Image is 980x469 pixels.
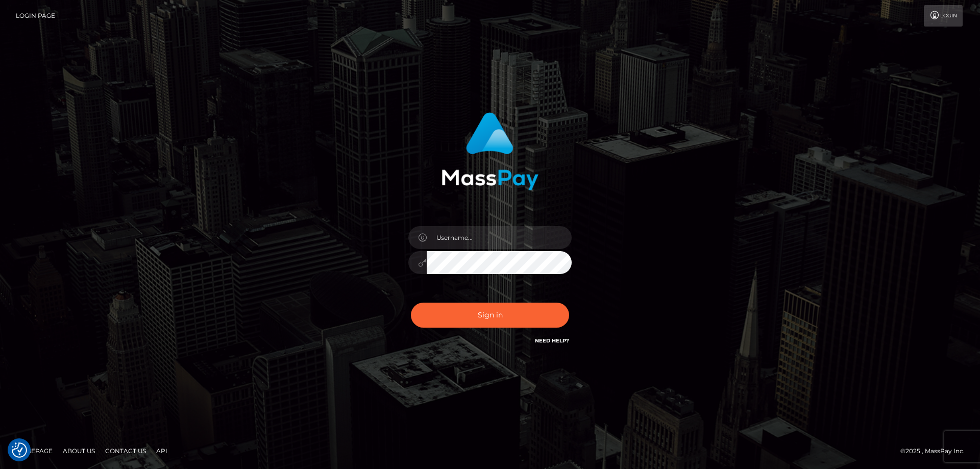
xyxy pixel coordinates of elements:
[427,226,572,249] input: Username...
[12,442,27,458] img: Revisit consent button
[101,443,150,459] a: Contact Us
[11,443,57,459] a: Homepage
[535,337,569,344] a: Need Help?
[900,446,972,457] div: © 2025 , MassPay Inc.
[16,5,55,27] a: Login Page
[442,112,538,190] img: MassPay Login
[12,442,27,458] button: Consent Preferences
[152,443,171,459] a: API
[411,303,569,328] button: Sign in
[59,443,99,459] a: About Us
[924,5,963,27] a: Login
